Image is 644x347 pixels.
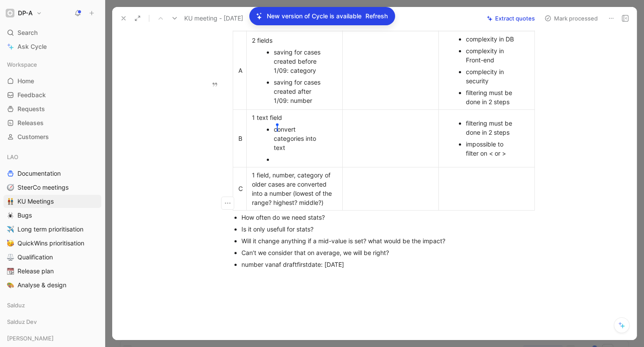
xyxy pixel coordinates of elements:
div: LAODocumentation🧭SteerCo meetings👬KU Meetings🕷️Bugs✈️Long term prioritisation🥳QuickWins prioritis... [3,150,101,292]
a: 🥳QuickWins prioritisation [3,237,101,250]
a: Feedback [3,88,101,102]
div: Salduz Dev [3,315,101,331]
div: LAO [3,150,101,163]
div: complexity in Front-end [466,46,516,65]
img: DP-A [6,9,14,17]
div: complecity in security [466,67,516,85]
div: c onvert categories into text [274,125,324,152]
div: B [238,134,241,143]
span: Feedback [17,91,46,99]
div: saving for cases created before 1/09: category [274,48,324,75]
span: Ask Cycle [17,41,47,52]
a: 🎨Analyse & design [3,279,101,292]
img: ✈️ [7,226,14,233]
button: Extract quotes [483,12,539,24]
div: Workspace [3,58,101,71]
a: Releases [3,116,101,129]
span: QuickWins prioritisation [17,239,84,248]
a: ✈️Long term prioritisation [3,223,101,236]
span: Salduz Dev [7,317,37,326]
span: Documentation [17,169,61,178]
a: Ask Cycle [3,40,101,53]
div: Is it only usefull for stats? [241,225,535,234]
div: Can’t we consider that on average, we will be right? [241,248,535,257]
button: ⚖️ [5,252,16,262]
span: SteerCo meetings [17,183,69,192]
button: Refresh [365,10,388,22]
button: ✈️ [5,224,16,235]
span: Search [17,27,38,38]
a: Requests [3,102,101,116]
a: 📆Release plan [3,265,101,278]
div: filtering must be done in 2 steps [466,119,516,137]
div: Will it change anything if a mid-value is set? what would be the impact? [241,236,535,245]
span: KU Meetings [17,197,54,206]
span: Salduz [7,301,25,310]
div: Salduz [3,299,101,312]
h1: DP-A [18,9,33,17]
a: Documentation [3,167,101,180]
span: Home [17,77,34,85]
img: 🧭 [7,184,14,191]
button: Mark processed [541,12,602,24]
a: Home [3,75,101,88]
img: 👬 [7,198,14,205]
span: LAO [7,153,18,161]
span: Releases [17,119,44,127]
div: A [238,66,241,75]
span: Requests [17,105,45,113]
button: 👬 [5,196,16,207]
img: 🥳 [7,240,14,247]
p: New version of Cycle is available [267,11,362,21]
img: 🎨 [7,282,14,289]
button: 🥳 [5,238,16,248]
button: 📆 [5,266,16,276]
img: ⚖️ [7,254,14,261]
span: Release plan [17,267,54,276]
span: Refresh [365,11,388,21]
button: 🕷️ [5,210,16,221]
a: Customers [3,130,101,143]
span: [PERSON_NAME] [7,334,54,343]
span: Analyse & design [17,281,66,289]
a: 👬KU Meetings [3,195,101,208]
div: [PERSON_NAME] [3,332,101,345]
button: 🎨 [5,280,16,290]
span: Qualification [17,253,53,262]
button: DP-ADP-A [3,7,44,19]
img: 📆 [7,268,14,275]
span: Long term prioritisation [17,225,83,234]
div: 1 field, number, category of older cases are converted into a number (lowest of the range? highes... [252,170,337,207]
div: Search [3,26,101,39]
a: 🕷️Bugs [3,209,101,222]
div: saving for cases created after 1/09: number [274,78,324,105]
div: Salduz [3,299,101,314]
span: Bugs [17,211,32,220]
div: 2 fields [252,36,337,45]
button: 🧭 [5,182,16,193]
a: 🧭SteerCo meetings [3,181,101,194]
div: How often do we need stats? [241,213,535,222]
div: number vanaf draftfirstdate: [DATE] [241,260,535,269]
span: Workspace [7,60,37,69]
div: Salduz Dev [3,315,101,328]
a: ⚖️Qualification [3,251,101,264]
span: Customers [17,133,49,141]
img: 🕷️ [7,212,14,219]
div: C [238,184,241,193]
div: filtering must be done in 2 steps [466,88,516,106]
div: complexity in DB [466,34,516,44]
div: 1 text field [252,113,337,122]
span: KU meeting - [DATE] [184,13,243,24]
div: impossible to filter on < or > [466,139,516,158]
